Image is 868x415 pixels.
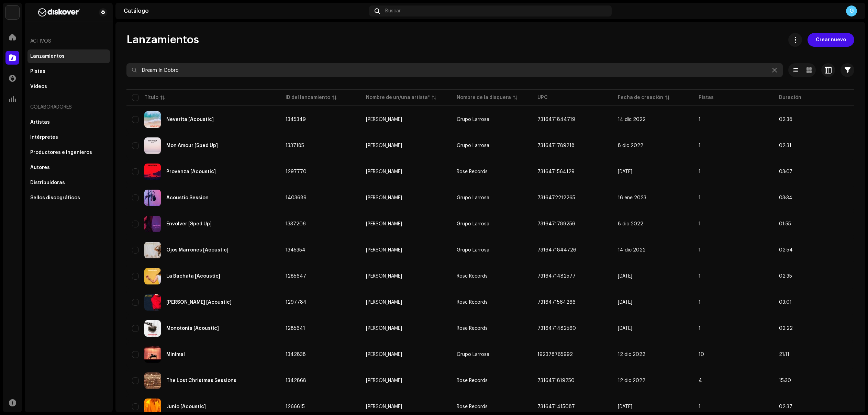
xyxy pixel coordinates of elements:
[366,222,446,226] span: Rebeca Luna
[816,33,846,47] span: Crear nuevo
[286,404,305,409] span: 1266615
[286,274,306,279] span: 1285647
[537,404,575,409] span: 7316471415087
[27,49,110,63] re-m-nav-item: Lanzamientos
[286,117,306,122] span: 1345349
[30,120,50,125] div: Artistas
[699,195,701,200] span: 1
[366,352,402,357] div: [PERSON_NAME]
[537,169,575,174] span: 7316471564129
[366,352,446,357] span: Reed Adams
[27,191,110,205] re-m-nav-item: Sellos discográficos
[286,222,306,226] span: 1337206
[126,63,783,77] input: Buscar
[457,169,488,174] span: Rose Records
[144,94,158,101] div: Título
[457,404,488,409] span: Rose Records
[618,195,646,200] span: 16 ene 2023
[286,326,305,331] span: 1285641
[286,378,306,383] span: 1342868
[366,143,446,148] span: Rebeca Luna
[537,378,575,383] span: 7316471819250
[618,143,643,148] span: 8 dic 2022
[30,165,50,170] div: Autores
[166,143,218,148] div: Mon Amour [Sped Up]
[144,399,161,415] img: 4091d3e5-da90-4b75-9963-07818da3a5d0
[457,300,488,305] span: Rose Records
[366,274,446,279] span: Rebeca Luna
[366,94,430,101] div: Nombre de un/una artista*
[618,169,632,174] span: 14 nov 2022
[30,135,58,140] div: Intérpretes
[5,5,19,19] img: 297a105e-aa6c-4183-9ff4-27133c00f2e2
[779,117,792,122] span: 02:38
[537,117,575,122] span: 7316471844719
[699,248,701,253] span: 1
[779,143,791,148] span: 02:31
[779,404,792,409] span: 02:37
[144,346,161,363] img: 624a0da4-9c0a-489e-a402-55c7fc172173
[124,8,366,14] div: Catálogo
[537,222,575,226] span: 7316471789256
[30,84,47,89] div: Videos
[30,8,88,16] img: b627a117-4a24-417a-95e9-2d0c90689367
[618,94,663,101] div: Fecha de creación
[366,222,402,226] div: [PERSON_NAME]
[779,195,792,200] span: 03:34
[144,242,161,258] img: 74a639b5-298d-43ce-abd1-07b19b60fef0
[457,117,489,122] span: Grupo Larrosa
[366,326,446,331] span: Rebeca Luna
[537,195,575,200] span: 7316472212265
[286,300,307,305] span: 1297784
[27,115,110,129] re-m-nav-item: Artistas
[27,131,110,144] re-m-nav-item: Intérpretes
[699,222,701,226] span: 1
[457,222,489,226] span: Grupo Larrosa
[30,180,65,186] div: Distribuidoras
[366,117,446,122] span: Rebeca Luna
[808,33,854,47] button: Crear nuevo
[457,326,488,331] span: Rose Records
[457,248,489,253] span: Grupo Larrosa
[779,378,791,383] span: 15:30
[618,378,645,383] span: 12 dic 2022
[286,143,304,148] span: 1337185
[286,195,307,200] span: 1403689
[166,195,209,200] div: Acoustic Session
[366,274,402,279] div: [PERSON_NAME]
[618,300,632,305] span: 14 nov 2022
[30,69,45,74] div: Pistas
[618,404,632,409] span: 24 oct 2022
[699,404,701,409] span: 1
[537,274,576,279] span: 7316471482577
[618,248,646,253] span: 14 dic 2022
[166,404,206,409] div: Junio [Acoustic]
[30,195,80,201] div: Sellos discográficos
[779,169,792,174] span: 03:07
[457,143,489,148] span: Grupo Larrosa
[618,274,632,279] span: 2 nov 2022
[166,117,214,122] div: Neverita [Acoustic]
[126,33,199,47] span: Lanzamientos
[366,378,402,383] div: [PERSON_NAME]
[366,248,402,253] div: [PERSON_NAME]
[366,378,446,383] span: Cristian Larrosa
[366,117,402,122] div: [PERSON_NAME]
[779,222,791,226] span: 01:55
[286,169,307,174] span: 1297770
[457,352,489,357] span: Grupo Larrosa
[457,94,511,101] div: Nombre de la disquera
[366,326,402,331] div: [PERSON_NAME]
[166,378,236,383] div: The Lost Christmas Sessions
[144,216,161,232] img: 60ca65bf-43ee-48b6-bc4e-0b9c3d0162cf
[779,300,792,305] span: 03:01
[166,352,185,357] div: Minimal
[457,274,488,279] span: Rose Records
[27,161,110,175] re-m-nav-item: Autores
[27,33,110,49] re-a-nav-header: Activos
[699,274,701,279] span: 1
[144,190,161,206] img: 364ad6ee-51a4-4625-b222-b1b572c81392
[286,352,306,357] span: 1342838
[27,99,110,115] re-a-nav-header: Colaboradores
[537,300,576,305] span: 7316471564266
